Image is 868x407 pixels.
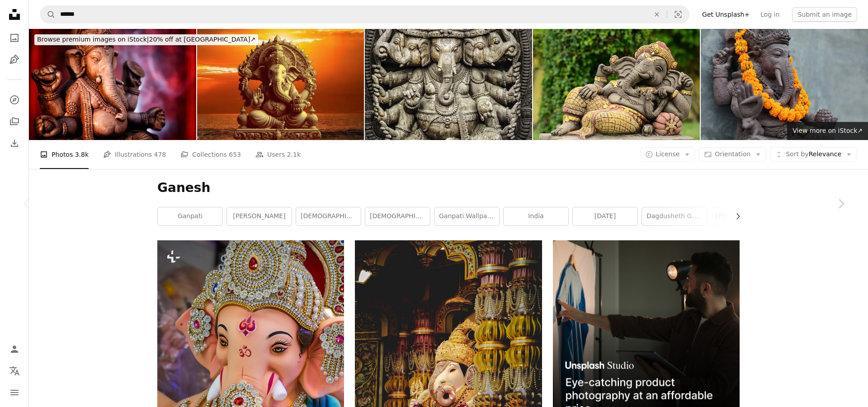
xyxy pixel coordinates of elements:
[29,29,264,51] a: Browse premium images on iStock|20% off at [GEOGRAPHIC_DATA]↗
[37,36,149,43] span: Browse premium images on iStock |
[255,140,301,169] a: Users 2.1k
[697,7,755,22] a: Get Unsplash+
[701,29,868,140] img: Ganesha with balinese Barong masks, flowers necklace and ceremonial offering
[5,384,24,402] button: Menu
[5,29,24,47] a: Photos
[180,140,241,169] a: Collections 653
[533,29,700,140] img: Ganesha.
[5,112,24,131] a: Collections
[296,207,361,225] a: [DEMOGRAPHIC_DATA]
[711,207,776,225] a: [PERSON_NAME][DATE]
[787,122,868,140] a: View more on iStock↗
[5,362,24,380] button: Language
[365,29,532,140] img: Lord Ganesha
[197,29,364,140] img: Lord Ganesh s Divine Presence on Ganesh Chaturthi
[5,340,24,358] a: Log in / Sign up
[656,150,680,158] span: License
[103,140,166,169] a: Illustrations 478
[730,207,740,225] button: scroll list to the right
[40,6,56,23] button: Search Unsplash
[365,207,430,225] a: [DEMOGRAPHIC_DATA]
[715,150,750,158] span: Orientation
[37,36,255,43] span: 20% off at [GEOGRAPHIC_DATA] ↗
[287,150,301,159] span: 2.1k
[227,207,292,225] a: [PERSON_NAME]
[229,150,241,159] span: 653
[5,134,24,152] a: Download History
[157,180,740,196] h1: Ganesh
[755,7,785,22] a: Log in
[355,361,542,369] a: Lord Ganesha figurine
[154,150,166,159] span: 478
[793,127,863,134] span: View more on iStock ↗
[504,207,568,225] a: india
[434,207,499,225] a: ganpati wallpaper
[157,376,344,384] a: A close up of a statue of an elephant
[792,7,857,22] button: Submit an image
[786,150,841,159] span: Relevance
[640,147,696,162] button: License
[699,147,766,162] button: Orientation
[647,6,667,23] button: Clear
[667,6,689,23] button: Visual search
[158,207,222,225] a: ganpati
[770,147,857,162] button: Sort byRelevance
[29,29,196,140] img: A statue of Ganesha, a deity of India on red background
[573,207,637,225] a: [DATE]
[5,91,24,109] a: Explore
[5,51,24,69] a: Illustrations
[814,160,868,247] a: Next
[642,207,707,225] a: dagdusheth ganpati
[786,150,808,158] span: Sort by
[40,5,689,23] form: Find visuals sitewide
